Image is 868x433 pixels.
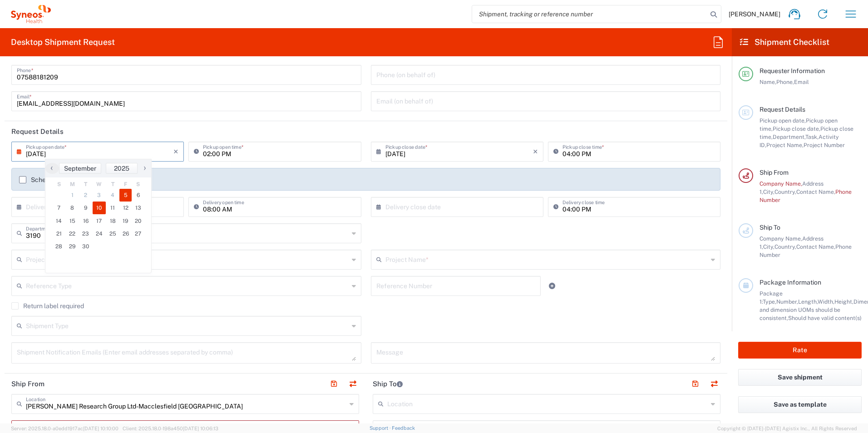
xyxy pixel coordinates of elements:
span: Copyright © [DATE]-[DATE] Agistix Inc., All Rights Reserved [717,424,857,433]
span: 11 [106,202,119,214]
span: 24 [93,227,106,240]
span: City, [763,188,774,195]
th: weekday [93,180,106,189]
span: Department, [773,133,805,140]
span: Request Details [759,106,805,113]
span: 27 [132,227,144,240]
h2: Shipment Checklist [740,37,829,48]
a: Add Reference [546,280,558,292]
span: Pickup close date, [773,125,820,132]
th: weekday [79,180,93,189]
i: × [173,144,178,159]
span: Task, [805,133,819,140]
button: Rate [738,342,862,359]
span: Client: 2025.18.0-198a450 [123,426,218,431]
span: Company Name, [759,180,802,187]
h2: Desktop Shipment Request [11,37,115,48]
span: 22 [66,227,79,240]
span: › [138,162,152,173]
span: Contact Name, [796,243,835,250]
i: × [533,144,538,159]
button: 2025 [106,163,138,174]
span: Pickup open date, [759,117,806,124]
span: 13 [132,202,144,214]
span: Width, [818,298,834,305]
a: Support [370,425,392,431]
span: Phone, [776,79,794,85]
button: › [138,163,151,174]
span: 3 [93,189,106,202]
span: 18 [106,215,119,227]
h2: Ship From [11,379,44,389]
span: 26 [119,227,132,240]
span: 6 [132,189,144,202]
span: Requester Information [759,67,825,74]
span: 30 [79,240,93,253]
span: Project Name, [766,142,804,148]
span: 8 [66,202,79,214]
span: 25 [106,227,119,240]
span: City, [763,243,774,250]
span: 28 [52,240,66,253]
span: Name, [759,79,776,85]
span: Length, [798,298,818,305]
span: 16 [79,215,93,227]
label: Schedule pickup [19,176,79,183]
span: 2 [79,189,93,202]
span: [DATE] 10:10:00 [83,426,118,431]
button: Save as template [738,396,862,413]
th: weekday [66,180,79,189]
a: Feedback [392,425,415,431]
bs-datepicker-container: calendar [45,159,152,273]
h2: Ship To [373,379,403,389]
span: 19 [119,215,132,227]
span: ‹ [45,162,59,173]
span: 17 [93,215,106,227]
span: Server: 2025.18.0-a0edd1917ac [11,426,118,431]
th: weekday [132,180,144,189]
span: Package Information [759,279,821,286]
span: Country, [774,188,796,195]
span: Project Number [804,142,845,148]
span: Ship From [759,169,789,176]
label: Return label required [11,302,84,310]
th: weekday [106,180,119,189]
span: Should have valid content(s) [788,315,862,321]
span: Package 1: [759,290,783,305]
span: 14 [52,215,66,227]
span: 23 [79,227,93,240]
span: 5 [119,189,132,202]
span: Contact Name, [796,188,835,195]
th: weekday [52,180,66,189]
input: Shipment, tracking or reference number [472,5,707,23]
span: 1 [66,189,79,202]
span: [PERSON_NAME] [729,10,780,18]
span: Ship To [759,224,780,231]
span: 15 [66,215,79,227]
h2: Request Details [11,127,64,136]
span: Country, [774,243,796,250]
span: Company Name, [759,235,802,242]
span: 20 [132,215,144,227]
span: 29 [66,240,79,253]
span: [DATE] 10:06:13 [183,426,218,431]
th: weekday [119,180,132,189]
span: 7 [52,202,66,214]
button: Save shipment [738,369,862,386]
span: 2025 [114,165,129,172]
bs-datepicker-navigation-view: ​ ​ ​ [45,163,151,174]
span: Type, [763,298,776,305]
span: Height, [834,298,853,305]
button: ‹ [45,163,59,174]
span: September [64,165,96,172]
span: 4 [106,189,119,202]
span: 12 [119,202,132,214]
span: 10 [93,202,106,214]
span: Email [794,79,809,85]
button: September [59,163,101,174]
span: Number, [776,298,798,305]
span: 21 [52,227,66,240]
span: 9 [79,202,93,214]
